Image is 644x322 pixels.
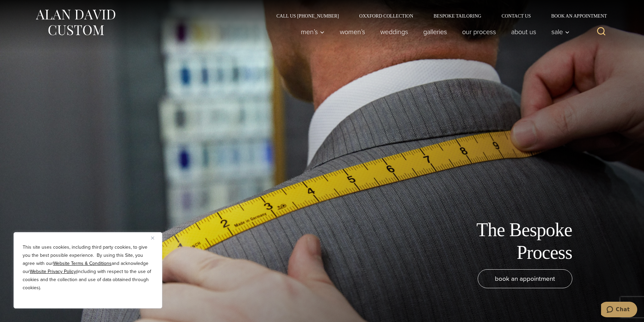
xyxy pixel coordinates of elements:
[373,25,415,39] a: weddings
[151,237,154,240] img: Close
[349,14,423,18] a: Oxxford Collection
[415,25,454,39] a: Galleries
[478,269,572,288] a: book an appointment
[293,25,573,39] nav: Primary Navigation
[544,25,573,39] button: Sale sub menu toggle
[266,14,349,18] a: Call Us [PHONE_NUMBER]
[423,14,491,18] a: Bespoke Tailoring
[151,234,159,242] button: Close
[454,25,503,39] a: Our Process
[541,14,609,18] a: Book an Appointment
[35,7,116,38] img: Alan David Custom
[593,24,610,40] button: View Search Form
[495,274,555,283] span: book an appointment
[332,25,373,39] a: Women’s
[30,268,76,275] a: Website Privacy Policy
[23,243,153,292] p: This site uses cookies, including third party cookies, to give you the best possible experience. ...
[492,14,541,18] a: Contact Us
[53,260,112,267] a: Website Terms & Conditions
[266,14,610,18] nav: Secondary Navigation
[503,25,544,39] a: About Us
[293,25,332,39] button: Child menu of Men’s
[420,219,572,264] h1: The Bespoke Process
[601,302,637,319] iframe: Opens a widget where you can chat to one of our agents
